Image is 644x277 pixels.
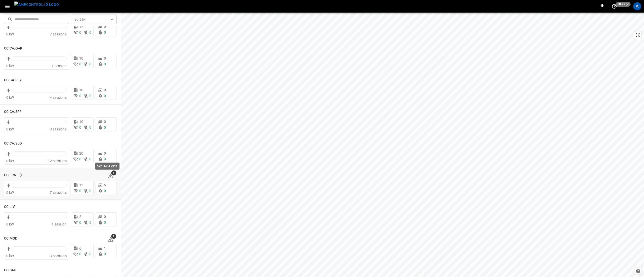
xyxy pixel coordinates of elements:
[52,64,66,68] span: 1 session
[4,77,21,83] h6: CC.CA.RIC
[104,25,106,29] span: 0
[89,125,91,129] span: 0
[6,127,14,131] span: 0 kW
[89,94,91,98] span: 0
[104,120,106,124] span: 0
[50,96,67,100] span: 4 sessions
[79,120,83,124] span: 10
[89,157,91,161] span: 0
[89,189,91,193] span: 0
[104,56,106,60] span: 0
[4,236,18,241] h6: CC.MOD
[104,215,106,219] span: 0
[79,56,83,60] span: 10
[79,30,81,34] span: 0
[104,246,106,250] span: 1
[6,254,14,258] span: 0 kW
[104,252,106,256] span: 0
[79,62,81,66] span: 0
[6,159,14,163] span: 0 kW
[104,62,106,66] span: 0
[97,164,117,169] p: See All Alerts
[111,234,116,239] span: 1
[104,88,106,92] span: 0
[104,151,106,155] span: 0
[4,109,21,115] h6: CC.CA.SFF
[79,183,83,187] span: 12
[616,2,631,7] span: 50 s ago
[89,30,91,34] span: 0
[6,64,14,68] span: 0 kW
[48,159,67,163] span: 12 sessions
[89,220,91,224] span: 0
[104,183,106,187] span: 5
[79,189,81,193] span: 0
[104,189,106,193] span: 0
[104,125,106,129] span: 0
[79,125,81,129] span: 0
[79,94,81,98] span: 0
[79,252,81,256] span: 0
[79,25,83,29] span: 12
[79,151,83,155] span: 20
[4,46,22,51] h6: CC.CA.OAK
[104,30,106,34] span: 0
[52,222,66,226] span: 1 session
[104,94,106,98] span: 0
[4,172,17,178] h6: CC.FRN
[6,222,14,226] span: 0 kW
[14,2,59,8] img: ampcontrol.io logo
[6,191,14,195] span: 0 kW
[50,127,67,131] span: 3 sessions
[89,252,91,256] span: 0
[610,2,618,10] button: set refresh interval
[104,220,106,224] span: 0
[89,62,91,66] span: 0
[633,2,641,10] div: profile-icon
[79,220,81,224] span: 0
[4,204,15,210] h6: CC.LIV
[79,246,81,250] span: 6
[104,157,106,161] span: 0
[50,32,67,36] span: 7 sessions
[79,88,83,92] span: 10
[79,215,81,219] span: 2
[50,191,67,195] span: 7 sessions
[50,254,67,258] span: 3 sessions
[79,157,81,161] span: 0
[4,267,16,273] h6: CC.SAC
[6,96,14,100] span: 0 kW
[6,32,14,36] span: 0 kW
[4,141,22,146] h6: CC.CA.SJO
